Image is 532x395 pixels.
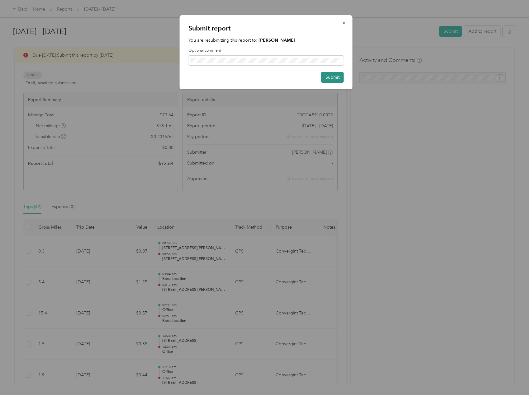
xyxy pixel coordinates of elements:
button: Submit [321,72,344,83]
p: Submit report [188,24,344,33]
p: You are resubmitting this report to: [188,37,344,44]
label: Optional comment [188,48,344,53]
iframe: Everlance-gr Chat Button Frame [497,360,532,395]
strong: [PERSON_NAME] [259,38,295,43]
